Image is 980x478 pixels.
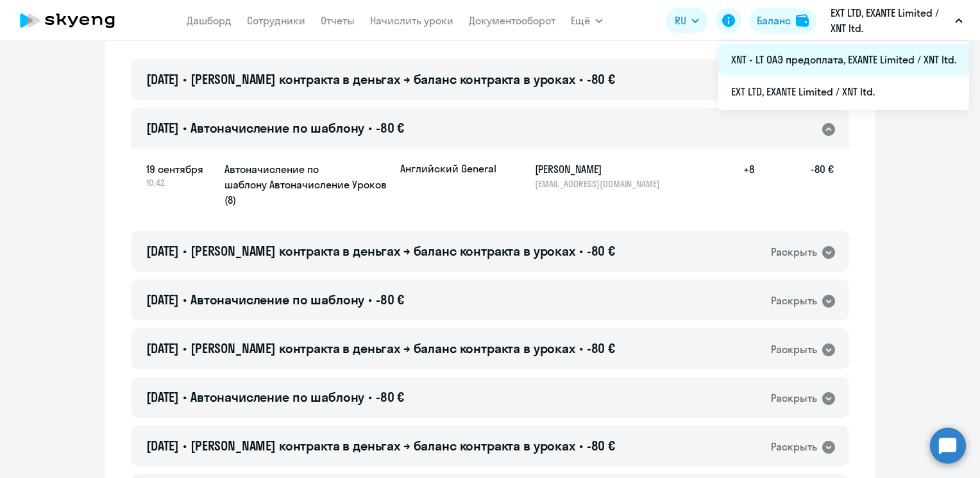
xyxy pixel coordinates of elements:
span: [DATE] [146,438,179,454]
ul: Ещё [718,41,969,110]
span: -80 € [587,71,615,87]
h5: -80 € [754,161,834,190]
p: [EMAIL_ADDRESS][DOMAIN_NAME] [535,178,667,190]
span: • [579,340,583,356]
span: Автоначисление по шаблону [190,120,364,136]
span: 10:42 [146,177,214,188]
span: Автоначисление по шаблону [190,389,364,405]
p: EXT LTD, ‎EXANTE Limited / XNT ltd. [831,5,950,36]
div: Раскрыть [771,439,817,455]
span: -80 € [376,120,404,136]
span: • [368,120,372,136]
span: -80 € [376,389,404,405]
span: • [183,340,187,356]
span: [DATE] [146,243,179,259]
span: • [183,438,187,454]
span: -80 € [587,340,615,356]
a: Начислить уроки [370,14,453,27]
h5: +8 [713,161,754,190]
span: • [183,243,187,259]
a: Документооборот [469,14,555,27]
span: [DATE] [146,120,179,136]
span: • [368,389,372,405]
button: RU [666,8,708,33]
div: Баланс [757,13,791,28]
span: • [579,71,583,87]
button: Балансbalance [749,8,816,33]
span: RU [675,13,686,28]
span: [PERSON_NAME] контракта в деньгах → баланс контракта в уроках [190,71,575,87]
span: • [183,71,187,87]
p: Английский General [400,161,496,176]
div: Раскрыть [771,293,817,309]
span: [DATE] [146,71,179,87]
span: • [579,243,583,259]
span: [DATE] [146,340,179,356]
a: Отчеты [321,14,355,27]
span: [DATE] [146,292,179,308]
span: [PERSON_NAME] контракта в деньгах → баланс контракта в уроках [190,243,575,259]
span: • [183,292,187,308]
span: -80 € [376,292,404,308]
a: Сотрудники [247,14,305,27]
button: EXT LTD, ‎EXANTE Limited / XNT ltd. [824,5,969,36]
span: • [183,389,187,405]
span: • [368,292,372,308]
a: Дашборд [187,14,232,27]
span: • [579,438,583,454]
h5: [PERSON_NAME] [535,161,667,177]
span: Ещё [571,13,590,28]
span: [DATE] [146,389,179,405]
span: 19 сентября [146,161,214,177]
span: -80 € [587,438,615,454]
div: Раскрыть [771,390,817,406]
h5: Автоначисление по шаблону Автоначисление Уроков (8) [224,161,390,208]
img: balance [796,14,809,27]
span: [PERSON_NAME] контракта в деньгах → баланс контракта в уроках [190,438,575,454]
div: Раскрыть [771,244,817,260]
button: Ещё [571,8,603,33]
div: Раскрыть [771,342,817,358]
span: [PERSON_NAME] контракта в деньгах → баланс контракта в уроках [190,340,575,356]
span: Автоначисление по шаблону [190,292,364,308]
span: • [183,120,187,136]
span: -80 € [587,243,615,259]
